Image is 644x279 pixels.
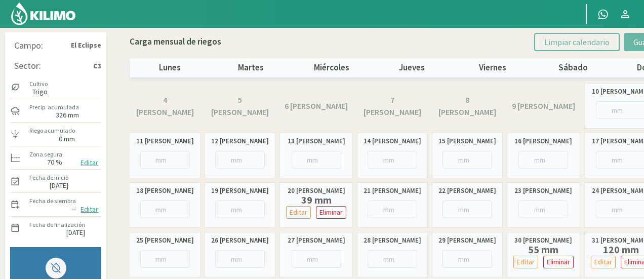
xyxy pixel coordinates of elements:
label: 39 mm [284,196,349,204]
label: 12 [PERSON_NAME] [211,136,269,146]
input: mm [442,201,492,218]
label: Precip. acumulada [29,103,79,112]
button: Editar [77,204,101,215]
input: mm [442,250,492,268]
label: 9 [PERSON_NAME] [512,100,575,112]
label: [DATE] [66,229,85,236]
p: Editar [290,207,307,218]
p: martes [211,61,291,74]
strong: C3 [93,61,101,71]
label: 21 [PERSON_NAME] [364,186,421,196]
p: Carga mensual de riegos [130,35,221,49]
span: Limpiar calendario [544,37,610,47]
label: 7 [PERSON_NAME] [362,94,423,118]
input: mm [140,201,190,218]
label: 14 [PERSON_NAME] [364,136,421,146]
label: 6 [PERSON_NAME] [285,100,348,112]
button: Eliminar [316,206,346,219]
label: 70 % [47,159,62,166]
button: Editar [77,157,101,169]
input: mm [292,250,341,268]
strong: El Eclipse [71,40,101,51]
input: mm [518,151,568,169]
input: mm [368,201,417,218]
button: Limpiar calendario [534,33,620,51]
label: 20 [PERSON_NAME] [288,186,345,196]
label: 15 [PERSON_NAME] [438,136,496,146]
input: mm [518,201,568,218]
input: mm [140,250,190,268]
p: Eliminar [319,207,343,218]
label: Fecha de siembra [29,196,76,206]
label: 16 [PERSON_NAME] [514,136,572,146]
input: mm [292,151,341,169]
label: -- [72,206,76,213]
p: miércoles [291,61,372,74]
p: Eliminar [547,256,570,268]
label: 30 [PERSON_NAME] [514,235,572,246]
label: 19 [PERSON_NAME] [211,186,269,196]
input: mm [215,250,265,268]
label: 23 [PERSON_NAME] [514,186,572,196]
p: viernes [452,61,533,74]
label: Fecha de inicio [29,173,68,182]
label: 18 [PERSON_NAME] [136,186,194,196]
label: Fecha de finalización [29,220,85,229]
label: 13 [PERSON_NAME] [288,136,345,146]
label: 29 [PERSON_NAME] [438,235,496,246]
label: 326 mm [56,112,79,118]
label: 11 [PERSON_NAME] [136,136,194,146]
label: 28 [PERSON_NAME] [364,235,421,246]
label: 55 mm [511,246,576,254]
img: Kilimo [10,2,76,26]
p: sábado [533,61,614,74]
label: Trigo [29,89,48,95]
p: jueves [372,61,452,74]
p: Editar [594,256,612,268]
label: 5 [PERSON_NAME] [210,94,270,118]
p: Editar [517,256,535,268]
label: 25 [PERSON_NAME] [136,235,194,246]
input: mm [442,151,492,169]
p: lunes [130,61,210,74]
label: 26 [PERSON_NAME] [211,235,269,246]
label: [DATE] [50,182,68,189]
button: Editar [591,256,616,268]
label: Zona segura [29,150,62,159]
label: 4 [PERSON_NAME] [135,94,195,118]
label: 0 mm [59,136,75,142]
input: mm [368,151,417,169]
label: Cultivo [29,79,48,89]
label: 22 [PERSON_NAME] [438,186,496,196]
button: Editar [513,256,538,268]
button: Editar [286,206,311,219]
input: mm [368,250,417,268]
label: 8 [PERSON_NAME] [437,94,498,118]
button: Eliminar [543,256,574,268]
input: mm [140,151,190,169]
input: mm [215,151,265,169]
label: Riego acumulado [29,126,75,135]
label: 27 [PERSON_NAME] [288,235,345,246]
input: mm [215,201,265,218]
div: Sector: [14,61,41,71]
div: Campo: [14,41,43,51]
